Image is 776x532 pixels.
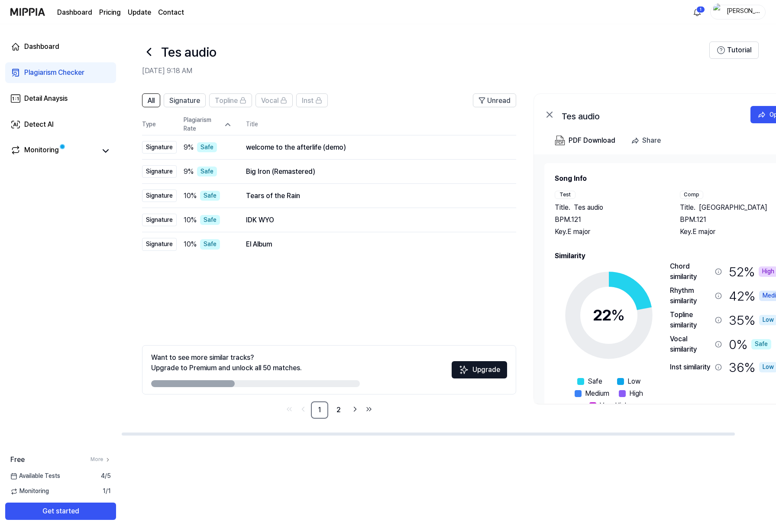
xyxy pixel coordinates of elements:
[302,96,314,106] span: Inst
[24,67,84,78] div: Plagiarism Checker
[555,191,576,199] div: Test
[246,142,502,153] div: welcome to the afterlife (demo)
[246,239,502,250] div: El Album
[142,401,516,419] nav: pagination
[729,334,771,355] div: 0 %
[246,167,502,177] div: Big Iron (Remastered)
[169,96,200,106] span: Signature
[296,93,328,107] button: Inst
[142,189,177,202] div: Signature
[200,239,220,250] div: Safe
[555,215,663,225] div: BPM. 121
[363,403,375,415] a: Go to last page
[161,43,217,61] h1: Tes audio
[5,114,116,135] a: Detect AI
[593,304,625,327] div: 22
[10,455,25,465] span: Free
[627,132,668,149] button: Share
[5,88,116,109] a: Detail Anaysis
[642,135,661,146] div: Share
[690,5,704,19] button: 알림1
[713,3,724,21] img: profile
[246,191,502,201] div: Tears of the Rain
[600,401,629,411] span: Very High
[555,135,565,146] img: PDF Download
[459,365,469,375] img: Sparkles
[574,202,603,213] span: Tes audio
[184,142,194,153] span: 9 %
[751,339,771,349] div: Safe
[487,96,511,106] span: Unread
[142,114,177,135] th: Type
[184,167,194,177] span: 9 %
[24,93,68,104] div: Detail Anaysis
[629,388,643,399] span: High
[197,167,217,177] div: Safe
[200,215,220,225] div: Safe
[452,369,507,377] a: SparklesUpgrade
[5,503,116,520] button: Get started
[452,361,507,378] button: Upgrade
[10,487,49,496] span: Monitoring
[670,310,711,330] div: Topline similarity
[5,36,116,57] a: Dashboard
[611,306,625,324] span: %
[283,403,295,415] a: Go to first page
[148,96,155,106] span: All
[200,191,220,201] div: Safe
[670,362,711,372] div: Inst similarity
[246,215,502,225] div: IDK WYO
[142,165,177,178] div: Signature
[710,5,766,19] button: profile[PERSON_NAME]
[555,202,570,213] span: Title .
[128,7,151,18] a: Update
[91,456,111,463] a: More
[57,7,92,18] a: Dashboard
[103,487,111,496] span: 1 / 1
[562,109,735,120] div: Tes audio
[696,6,705,13] div: 1
[255,93,293,107] button: Vocal
[24,145,59,157] div: Monitoring
[588,376,602,387] span: Safe
[158,7,184,18] a: Contact
[726,7,760,16] div: [PERSON_NAME]
[184,215,197,225] span: 10 %
[184,191,197,201] span: 10 %
[680,202,695,213] span: Title .
[349,403,361,415] a: Go to next page
[553,132,617,149] button: PDF Download
[297,403,309,415] a: Go to previous page
[142,66,709,76] h2: [DATE] 9:18 AM
[670,261,711,282] div: Chord similarity
[142,141,177,154] div: Signature
[184,116,232,133] div: Plagiarism Rate
[670,334,711,355] div: Vocal similarity
[330,401,347,419] a: 2
[246,114,516,135] th: Title
[151,353,302,373] div: Want to see more similar tracks? Upgrade to Premium and unlock all 50 matches.
[585,388,609,399] span: Medium
[24,42,59,52] div: Dashboard
[680,191,703,199] div: Comp
[10,472,60,481] span: Available Tests
[5,62,116,83] a: Plagiarism Checker
[142,214,177,227] div: Signature
[142,93,160,107] button: All
[99,7,121,18] a: Pricing
[699,202,767,213] span: [GEOGRAPHIC_DATA]
[555,227,663,237] div: Key. E major
[692,7,702,17] img: 알림
[261,96,278,106] span: Vocal
[24,119,54,130] div: Detect AI
[215,96,238,106] span: Topline
[311,401,328,419] a: 1
[10,145,97,157] a: Monitoring
[473,93,516,107] button: Unread
[627,376,640,387] span: Low
[197,142,217,153] div: Safe
[184,239,197,250] span: 10 %
[164,93,206,107] button: Signature
[142,238,177,251] div: Signature
[101,472,111,481] span: 4 / 5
